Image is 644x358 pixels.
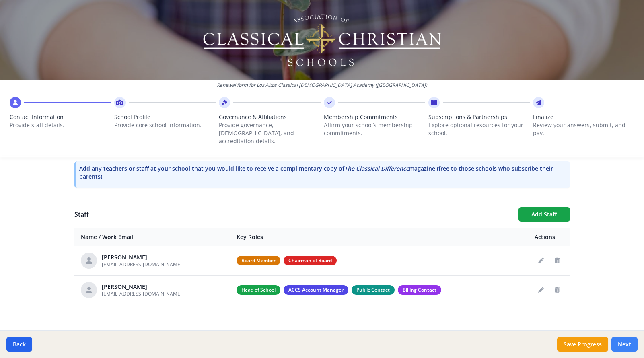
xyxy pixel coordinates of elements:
[324,113,425,121] span: Membership Commitments
[533,121,634,137] p: Review your answers, submit, and pay.
[428,113,530,121] span: Subscriptions & Partnerships
[528,228,570,246] th: Actions
[535,254,547,267] button: Edit staff
[611,337,638,352] button: Next
[535,284,547,296] button: Edit staff
[551,284,564,296] button: Delete staff
[102,261,182,268] span: [EMAIL_ADDRESS][DOMAIN_NAME]
[102,283,182,291] div: [PERSON_NAME]
[533,113,634,121] span: Finalize
[202,12,442,68] img: Logo
[219,113,320,121] span: Governance & Affiliations
[518,207,570,222] button: Add Staff
[237,256,280,265] span: Board Member
[284,256,337,265] span: Chairman of Board
[284,285,348,295] span: ACCS Account Manager
[398,285,441,295] span: Billing Contact
[74,210,512,219] h1: Staff
[102,253,182,261] div: [PERSON_NAME]
[237,285,280,295] span: Head of School
[352,285,395,295] span: Public Contact
[230,228,528,246] th: Key Roles
[74,228,230,246] th: Name / Work Email
[114,121,216,129] p: Provide core school information.
[114,113,216,121] span: School Profile
[551,254,564,267] button: Delete staff
[102,290,182,297] span: [EMAIL_ADDRESS][DOMAIN_NAME]
[6,337,32,352] button: Back
[79,165,567,181] p: Add any teachers or staff at your school that you would like to receive a complimentary copy of m...
[557,337,608,352] button: Save Progress
[10,121,111,129] p: Provide staff details.
[428,121,530,137] p: Explore optional resources for your school.
[324,121,425,137] p: Affirm your school’s membership commitments.
[344,165,409,172] i: The Classical Difference
[219,121,320,145] p: Provide governance, [DEMOGRAPHIC_DATA], and accreditation details.
[10,113,111,121] span: Contact Information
